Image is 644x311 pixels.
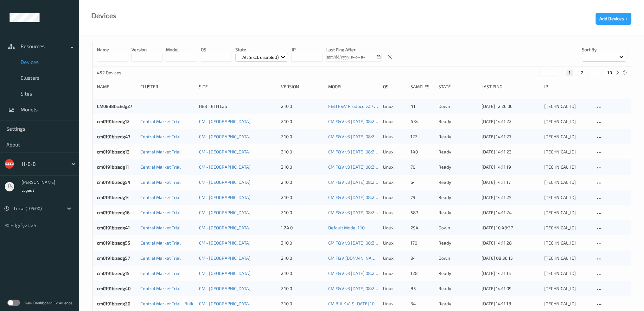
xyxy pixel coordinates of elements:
div: 1.24.0 [281,225,324,231]
a: cm0191bizedg14 [97,195,130,200]
div: version [281,84,324,90]
a: cm0191bizedg55 [97,240,130,246]
div: 434 [411,118,434,125]
div: Samples [411,84,434,90]
div: 294 [411,225,434,231]
div: 64 [411,179,434,185]
a: CM BULK v1.9 [DATE] 10:10 Auto Save [328,301,401,306]
a: CM F&V v3 [DATE] 08:27 Auto Save [328,240,398,246]
div: 2.10.0 [281,103,324,109]
p: Last Ping After [326,47,382,53]
p: 452 Devices [97,70,144,76]
div: [DATE] 14:11:17 [481,179,540,185]
p: model [166,47,197,53]
div: 79 [411,194,434,201]
div: [DATE] 12:26:06 [481,103,540,109]
a: Central Market Trial [140,179,180,185]
p: Sort by [582,47,626,53]
p: linux [383,240,406,246]
div: [DATE] 14:11:25 [481,194,540,201]
div: 2.10.0 [281,179,324,185]
p: linux [383,301,406,307]
a: CM - [GEOGRAPHIC_DATA] [199,286,251,291]
a: Central Market Trial [140,225,180,230]
div: Name [97,84,136,90]
div: [TECHNICAL_ID] [544,103,591,109]
div: [TECHNICAL_ID] [544,118,591,125]
div: [TECHNICAL_ID] [544,285,591,292]
div: 2.10.0 [281,270,324,277]
a: F&D F&V Produce v2.7 [DATE] 17:48 Auto Save [328,103,421,109]
a: CM0838bizEdg27 [97,103,132,109]
div: HEB - ETH Lab [199,103,277,109]
div: [TECHNICAL_ID] [544,179,591,185]
div: 2.10.0 [281,240,324,246]
div: [TECHNICAL_ID] [544,255,591,261]
a: CM - [GEOGRAPHIC_DATA] [199,119,251,124]
div: 122 [411,134,434,140]
p: linux [383,255,406,261]
div: 170 [411,240,434,246]
a: cm0191bizedg54 [97,179,131,185]
a: cm0191bizedg47 [97,134,130,139]
p: linux [383,285,406,292]
a: cm0191bizedg16 [97,210,130,215]
p: ready [438,240,477,246]
div: [DATE] 14:11:22 [481,118,540,125]
div: 2.10.0 [281,194,324,201]
p: version [131,47,163,53]
div: [TECHNICAL_ID] [544,149,591,155]
div: 2.10.0 [281,209,324,216]
a: Central Market Trial [140,134,180,139]
a: CM F&V v3 [DATE] 08:27 Auto Save [328,179,398,185]
div: 41 [411,103,434,109]
div: [DATE] 08:36:15 [481,255,540,261]
a: Central Market Trial [140,210,180,215]
div: [TECHNICAL_ID] [544,240,591,246]
p: linux [383,149,406,155]
a: Central Market Trial [140,195,180,200]
div: 587 [411,209,434,216]
p: ready [438,301,477,307]
div: [DATE] 14:11:09 [481,285,540,292]
div: 128 [411,270,434,277]
p: linux [383,103,406,109]
a: CM - [GEOGRAPHIC_DATA] [199,210,251,215]
div: [DATE] 14:11:24 [481,209,540,216]
a: Central Market Trial [140,149,180,154]
p: Name [97,47,128,53]
div: Cluster [140,84,194,90]
p: IP [291,47,322,53]
div: [DATE] 14:11:28 [481,240,540,246]
a: Central Market Trial [140,119,180,124]
div: State [438,84,477,90]
p: down [438,255,477,261]
a: CM - [GEOGRAPHIC_DATA] [199,164,251,170]
button: 10 [605,70,614,76]
button: 2 [579,70,585,76]
a: Central Market Trial [140,271,180,276]
div: 85 [411,285,434,292]
div: [TECHNICAL_ID] [544,194,591,201]
a: CM - [GEOGRAPHIC_DATA] [199,225,251,230]
a: Central Market Trial [140,240,180,246]
div: 2.10.0 [281,118,324,125]
p: ready [438,118,477,125]
a: CM F&V v3 [DATE] 08:27 Auto Save [328,210,398,215]
a: cm0191bizedg13 [97,149,130,154]
div: [DATE] 10:48:27 [481,225,540,231]
div: [TECHNICAL_ID] [544,209,591,216]
button: Add Devices + [596,13,631,25]
div: 140 [411,149,434,155]
p: ready [438,270,477,277]
a: CM - [GEOGRAPHIC_DATA] [199,240,251,246]
div: [TECHNICAL_ID] [544,270,591,277]
p: down [438,225,477,231]
a: cm0191bizedg41 [97,225,130,230]
a: CM F&V v3 [DATE] 08:27 Auto Save [328,119,398,124]
a: cm0191bizedg40 [97,286,131,291]
a: Central Market Trial [140,286,180,291]
div: 2.10.0 [281,134,324,140]
p: All (excl. disabled) [240,54,281,60]
a: cm0191bizedg12 [97,119,130,124]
